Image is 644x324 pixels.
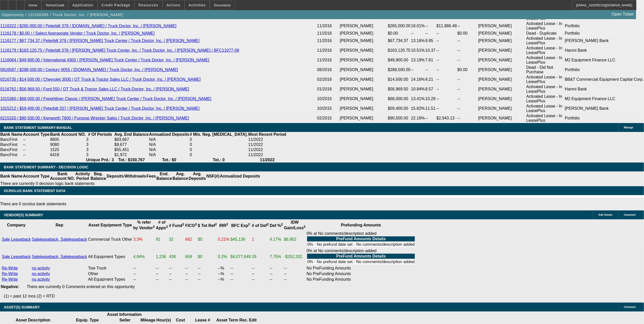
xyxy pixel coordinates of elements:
td: -- [23,137,50,142]
td: $14,500.00 [388,75,411,84]
a: no activity [32,272,50,276]
a: 0816587 / $288,500.00 / Century 9055 / [DOMAIN_NAME] / Truck Doctor, Inc. / [PERSON_NAME] [0,67,178,72]
td: -- [436,46,457,55]
a: Re-Write [2,277,18,281]
td: -- [457,104,478,113]
td: -- [185,266,197,271]
td: 11/2016 [317,36,339,46]
td: Hanmi Bank [565,46,644,55]
td: $49,900.00 [388,55,411,65]
td: -- [457,94,478,104]
td: [PERSON_NAME] [339,55,388,65]
td: 659 [185,248,197,265]
td: 18.01% [411,21,425,31]
td: M2 Equipment Finance LLC [565,55,644,65]
td: $11,886.48 [436,21,457,31]
td: 11/2016 [317,31,339,36]
a: 0116762 / $56,969.50 / Ford 550 / OT Truck & Tractor Sales LLC / Truck Doctor, Inc. / [PERSON_NAME] [0,87,189,91]
td: Hanmi Bank [565,84,644,94]
td: N/A [149,147,189,152]
td: -- [284,271,306,276]
td: -- [411,31,425,36]
td: [PERSON_NAME] [339,21,388,31]
td: Stearns Bank [565,104,644,113]
a: no activity [32,266,50,270]
td: $9,677 [114,142,149,147]
b: Prefunding Amounts [341,223,381,227]
td: -- [284,277,306,282]
td: 8805 [50,137,86,142]
th: Annualized Deposits [149,132,189,137]
span: BANK STATEMENT SUMMARY-MANUAL [4,126,72,130]
td: -- [436,36,457,46]
td: [PERSON_NAME] [478,36,526,46]
td: 1,236 [156,248,168,265]
td: -- [185,277,197,282]
td: -- [133,271,155,276]
td: 438 [169,248,184,265]
th: Tot.: $0 [149,157,189,163]
th: Equip. Type [65,318,109,323]
td: -- [230,277,251,282]
th: Bank Account NO. [50,171,75,181]
td: [PERSON_NAME] [339,94,388,104]
td: $163,120.75 [388,46,411,55]
th: # Mts. Neg. [MEDICAL_DATA]. [189,132,248,137]
td: 3 [86,147,114,152]
td: -- [169,266,184,271]
td: [PERSON_NAME] [339,65,388,75]
td: [PERSON_NAME] [339,36,388,46]
td: 01/2016 [317,84,339,94]
td: $59,400.00 [388,104,411,113]
b: Negative: [1,285,19,289]
button: Application [68,0,97,10]
td: [PERSON_NAME] [478,55,526,65]
td: 11/2022 [248,142,286,147]
td: Portfolio [565,31,644,36]
b: IRR [219,223,228,228]
th: Fees [146,171,156,181]
td: --% [218,271,230,276]
a: Saleleaseback, Saleleaseback [32,237,87,241]
div: 0% at No comments/description added [307,249,416,265]
th: Account Type [23,132,50,137]
th: Avg. End Balance [114,132,149,137]
b: # of Def [252,223,269,228]
td: -- [252,266,269,271]
a: Sale Leaseback [2,254,31,259]
b: Asset Equipment Type [88,223,132,227]
td: -- [411,65,425,75]
th: Withdrawls [124,171,146,181]
td: -- [457,46,478,55]
span: VENDOR(S) SUMMARY [4,213,43,217]
div: 0% at No comments/description added [307,231,416,248]
td: -- [23,142,50,147]
td: Activated Lease - In LeasePlus [526,113,565,123]
td: $56,969.50 [388,84,411,94]
td: 0% - No prefund date set - No comments/description added [307,242,415,247]
td: -- [133,277,155,282]
td: 10/2015 [317,104,339,113]
td: [PERSON_NAME] [339,113,388,123]
td: 4.94% [133,248,155,265]
td: 02/2015 [317,113,339,123]
a: Re-Write [2,266,18,270]
td: Portfolio [565,113,644,123]
td: -- [269,266,283,271]
td: -- [156,277,168,282]
td: $0 [198,248,217,265]
span: OCROLUS BANK STATEMENT DATA [4,189,65,193]
td: 11/2022 [248,152,286,157]
button: Actions [163,0,184,10]
td: 0% - No prefund date set - No comments/description added [307,259,415,264]
b: FICO [185,223,197,228]
div: No PreFunding Amounts [307,266,416,271]
td: $68,000.00 [388,94,411,104]
td: -- [457,84,478,94]
td: -- [436,65,457,75]
td: -- [436,84,457,94]
td: 9.85 [425,36,436,46]
td: 13.41% [411,94,425,104]
a: 1116177 / $67,734.37 / Peterbilt 379 / [PERSON_NAME] Truck Center / Truck Doctor, Inc. / [PERSON_... [0,38,200,43]
td: -- [457,21,478,31]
